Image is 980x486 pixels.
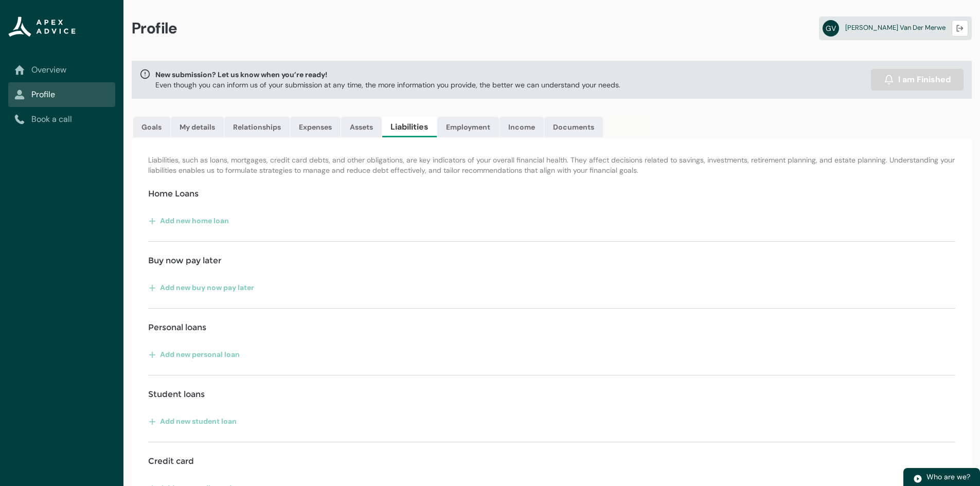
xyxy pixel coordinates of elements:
button: Logout [952,20,968,37]
a: Employment [437,117,499,137]
nav: Sub page [8,58,115,132]
button: Add new buy now pay later [148,279,255,296]
h4: Credit card [148,455,194,467]
p: Liabilities, such as loans, mortgages, credit card debts, and other obligations, are key indicato... [148,155,955,175]
span: New submission? Let us know when you’re ready! [155,69,620,80]
a: Book a call [14,113,109,125]
h4: Home Loans [148,188,199,200]
button: Add new home loan [148,212,229,229]
a: Overview [14,64,109,76]
a: Income [500,117,544,137]
a: GV[PERSON_NAME] Van Der Merwe [819,16,972,40]
span: [PERSON_NAME] Van Der Merwe [845,23,946,32]
p: Even though you can inform us of your submission at any time, the more information you provide, t... [155,80,620,90]
h4: Personal loans [148,321,206,334]
img: Apex Advice Group [8,16,76,37]
a: Goals [133,117,170,137]
a: Assets [341,117,382,137]
h4: Student loans [148,388,205,401]
button: I am Finished [871,69,964,91]
img: play.svg [913,474,922,483]
button: Add new personal loan [148,346,240,363]
a: Profile [14,88,109,101]
abbr: GV [823,20,839,37]
span: I am Finished [898,74,951,86]
button: Add new student loan [148,413,237,429]
a: Documents [544,117,603,137]
a: Relationships [224,117,290,137]
span: Who are we? [926,472,970,481]
img: alarm.svg [884,75,894,85]
a: Expenses [290,117,341,137]
a: Liabilities [382,117,437,137]
h4: Buy now pay later [148,255,221,267]
a: My details [171,117,224,137]
span: Profile [132,19,177,38]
